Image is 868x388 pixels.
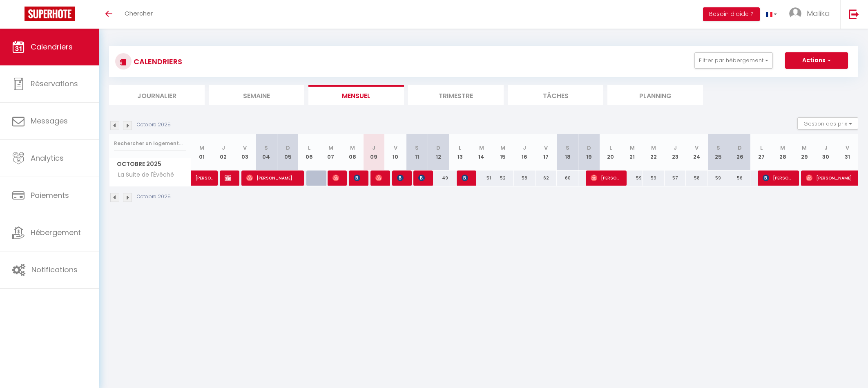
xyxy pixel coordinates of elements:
[492,134,514,170] th: 15
[508,85,603,105] li: Tâches
[729,170,751,186] div: 56
[729,134,751,170] th: 26
[125,9,153,18] span: Chercher
[785,52,848,69] button: Actions
[621,134,643,170] th: 21
[621,170,643,186] div: 59
[234,134,256,170] th: 03
[109,85,205,105] li: Journalier
[363,134,385,170] th: 09
[707,170,729,186] div: 59
[750,134,772,170] th: 27
[695,144,698,152] abbr: V
[375,170,383,186] span: [PERSON_NAME]
[428,170,449,186] div: 49
[31,153,64,163] span: Analytics
[225,170,232,186] span: [PERSON_NAME]
[428,134,449,170] th: 12
[397,170,404,186] span: [PERSON_NAME]
[406,134,428,170] th: 11
[815,134,837,170] th: 30
[500,144,505,152] abbr: M
[191,134,213,170] th: 01
[243,144,247,152] abbr: V
[544,144,548,152] abbr: V
[25,7,75,21] img: Super Booking
[578,134,600,170] th: 19
[308,85,404,105] li: Mensuel
[651,144,656,152] abbr: M
[31,78,78,89] span: Réservations
[111,170,176,179] span: La Suite de l'Évêché
[794,134,815,170] th: 29
[449,134,471,170] th: 13
[137,193,171,201] p: Octobre 2025
[716,144,720,152] abbr: S
[557,134,578,170] th: 18
[277,134,299,170] th: 05
[246,170,297,186] span: [PERSON_NAME]
[665,170,686,186] div: 57
[31,42,73,52] span: Calendriers
[308,144,310,152] abbr: L
[686,170,707,186] div: 58
[674,144,677,152] abbr: J
[694,52,773,69] button: Filtrer par hébergement
[609,144,612,152] abbr: L
[707,134,729,170] th: 25
[760,144,763,152] abbr: L
[536,170,557,186] div: 62
[824,144,828,152] abbr: J
[114,136,186,151] input: Rechercher un logement...
[256,134,277,170] th: 04
[332,170,340,186] span: [PERSON_NAME]
[471,134,492,170] th: 14
[436,144,440,152] abbr: D
[209,85,304,105] li: Semaine
[385,134,406,170] th: 10
[536,134,557,170] th: 17
[222,144,225,152] abbr: J
[523,144,526,152] abbr: J
[780,144,785,152] abbr: M
[286,144,290,152] abbr: D
[643,170,665,186] div: 59
[772,134,794,170] th: 28
[479,144,484,152] abbr: M
[31,227,81,238] span: Hébergement
[31,116,68,126] span: Messages
[408,85,504,105] li: Trimestre
[837,134,858,170] th: 31
[665,134,686,170] th: 23
[587,144,591,152] abbr: D
[514,170,536,186] div: 58
[31,190,69,200] span: Paiements
[846,144,849,152] abbr: V
[738,144,742,152] abbr: D
[703,7,760,21] button: Besoin d'aide ?
[109,158,191,170] span: Octobre 2025
[195,166,214,182] span: [PERSON_NAME]
[591,170,620,186] span: [PERSON_NAME]
[264,144,268,152] abbr: S
[199,144,204,152] abbr: M
[763,170,792,186] span: [PERSON_NAME]
[31,265,78,275] span: Notifications
[418,170,426,186] span: [PERSON_NAME]
[630,144,635,152] abbr: M
[471,170,492,186] div: 51
[320,134,342,170] th: 07
[354,170,361,186] span: [PERSON_NAME]
[686,134,707,170] th: 24
[394,144,397,152] abbr: V
[566,144,569,152] abbr: S
[328,144,333,152] abbr: M
[557,170,578,186] div: 60
[514,134,536,170] th: 16
[299,134,320,170] th: 06
[372,144,375,152] abbr: J
[807,8,830,18] span: Malika
[789,7,801,20] img: ...
[459,144,461,152] abbr: L
[849,9,859,19] img: logout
